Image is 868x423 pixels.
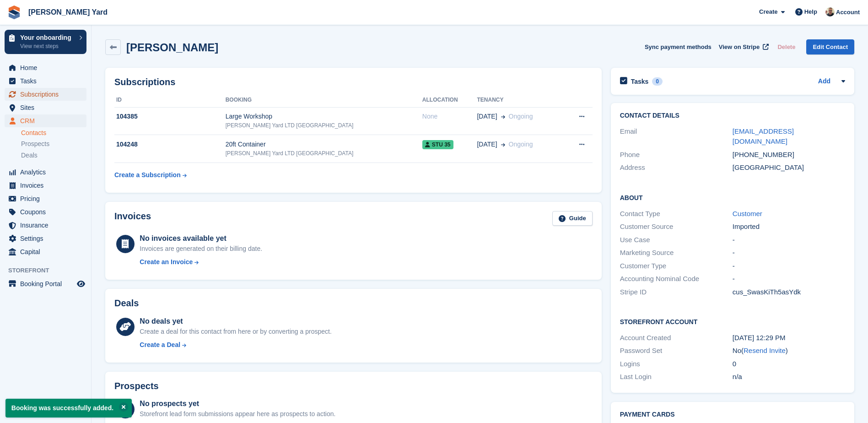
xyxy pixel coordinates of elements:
[5,206,86,218] a: menu
[140,257,262,267] a: Create an Invoice
[140,327,331,336] div: Create a deal for this contact from here or by converting a prospect.
[226,93,422,108] th: Booking
[620,126,733,147] div: Email
[733,346,845,356] div: No
[715,39,771,54] a: View on Stripe
[20,179,75,192] span: Invoices
[806,39,854,54] a: Edit Contact
[114,140,226,149] div: 104248
[422,93,477,108] th: Allocation
[620,209,733,219] div: Contact Type
[733,359,845,369] div: 0
[620,317,845,326] h2: Storefront Account
[140,233,262,244] div: No invoices available yet
[733,222,845,232] div: Imported
[5,88,86,101] a: menu
[620,235,733,245] div: Use Case
[20,245,75,258] span: Capital
[477,140,497,149] span: [DATE]
[20,34,75,41] p: Your onboarding
[8,266,91,275] span: Storefront
[620,346,733,356] div: Password Set
[5,219,86,232] a: menu
[620,150,733,160] div: Phone
[652,77,663,86] div: 0
[5,232,86,245] a: menu
[140,340,331,350] a: Create a Deal
[140,409,335,419] div: Storefront lead form submissions appear here as prospects to action.
[140,257,193,267] div: Create an Invoice
[733,372,845,382] div: n/a
[5,399,132,418] p: Booking was successfully added.
[20,114,75,127] span: CRM
[21,151,86,160] a: Deals
[75,278,86,289] a: Preview store
[226,149,422,157] div: [PERSON_NAME] Yard LTD [GEOGRAPHIC_DATA]
[114,381,159,391] h2: Prospects
[422,112,477,121] div: None
[226,140,422,149] div: 20ft Container
[733,235,845,245] div: -
[5,75,86,87] a: menu
[733,127,794,146] a: [EMAIL_ADDRESS][DOMAIN_NAME]
[20,42,75,50] p: View next steps
[114,298,139,309] h2: Deals
[719,43,760,52] span: View on Stripe
[21,139,86,149] a: Prospects
[114,112,226,121] div: 104385
[140,398,335,409] div: No prospects yet
[620,248,733,258] div: Marketing Source
[20,166,75,179] span: Analytics
[620,411,845,418] h2: Payment cards
[620,222,733,232] div: Customer Source
[552,211,593,226] a: Guide
[804,7,817,16] span: Help
[5,192,86,205] a: menu
[140,244,262,254] div: Invoices are generated on their billing date.
[620,372,733,382] div: Last Login
[20,232,75,245] span: Settings
[20,277,75,290] span: Booking Portal
[114,93,226,108] th: ID
[20,88,75,101] span: Subscriptions
[20,61,75,74] span: Home
[226,121,422,130] div: [PERSON_NAME] Yard LTD [GEOGRAPHIC_DATA]
[20,101,75,114] span: Sites
[114,77,593,87] h2: Subscriptions
[477,112,497,121] span: [DATE]
[818,76,830,87] a: Add
[836,8,860,17] span: Account
[5,277,86,290] a: menu
[21,140,49,148] span: Prospects
[645,39,712,54] button: Sync payment methods
[631,77,649,86] h2: Tasks
[21,129,86,137] a: Contacts
[5,61,86,74] a: menu
[744,347,786,354] a: Resend Invite
[126,41,218,54] h2: [PERSON_NAME]
[733,150,845,160] div: [PHONE_NUMBER]
[741,347,788,354] span: ( )
[733,333,845,343] div: [DATE] 12:29 PM
[226,112,422,121] div: Large Workshop
[21,151,38,160] span: Deals
[733,248,845,258] div: -
[509,141,533,148] span: Ongoing
[140,316,331,327] div: No deals yet
[5,114,86,127] a: menu
[620,274,733,284] div: Accounting Nominal Code
[620,163,733,173] div: Address
[25,5,111,20] a: [PERSON_NAME] Yard
[825,7,835,16] img: Si Allen
[733,274,845,284] div: -
[733,287,845,298] div: cus_SwasKiTh5asYdk
[620,261,733,271] div: Customer Type
[5,30,86,54] a: Your onboarding View next steps
[5,166,86,179] a: menu
[20,206,75,218] span: Coupons
[140,340,180,350] div: Create a Deal
[20,75,75,87] span: Tasks
[759,7,777,16] span: Create
[422,140,453,149] span: STU 35
[477,93,563,108] th: Tenancy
